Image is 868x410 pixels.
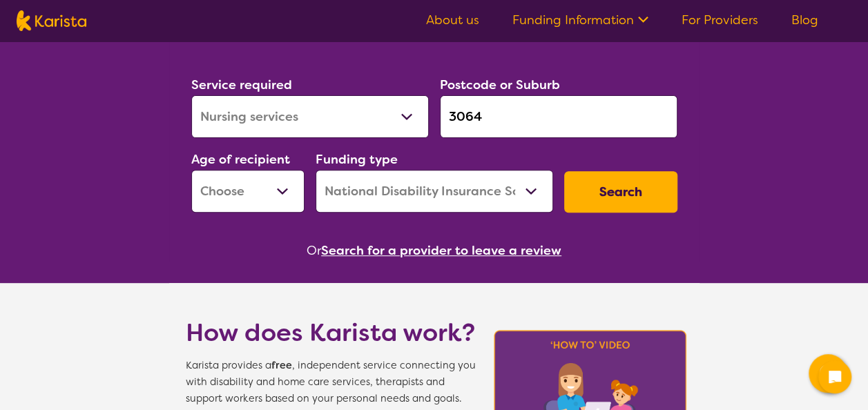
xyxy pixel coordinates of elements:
a: Funding Information [512,12,648,28]
input: Type [440,95,677,138]
a: For Providers [682,12,758,28]
b: free [271,359,292,372]
a: Blog [791,12,818,28]
img: Karista logo [17,10,86,31]
a: About us [426,12,479,28]
label: Postcode or Suburb [440,77,560,93]
label: Service required [191,77,292,93]
span: Or [307,240,321,261]
label: Age of recipient [191,151,290,168]
button: Search [564,171,677,213]
button: Channel Menu [809,354,847,393]
label: Funding type [316,151,398,168]
button: Search for a provider to leave a review [321,240,561,261]
h1: How does Karista work? [186,316,476,349]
